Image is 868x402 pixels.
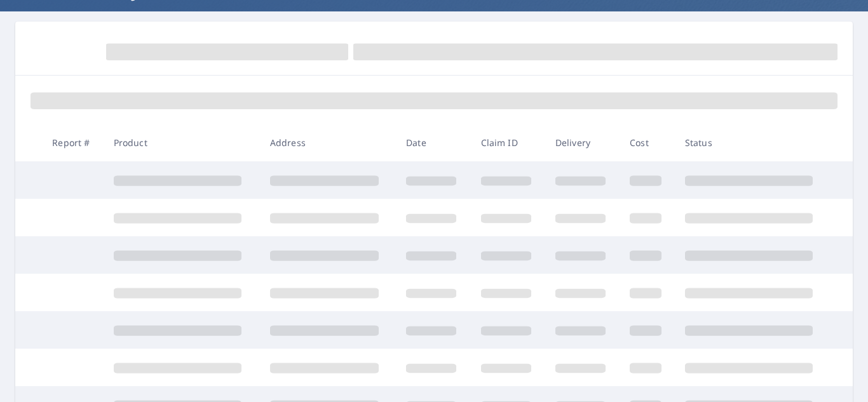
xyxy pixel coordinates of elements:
th: Status [675,124,831,161]
th: Product [104,124,260,161]
th: Date [396,124,470,161]
th: Delivery [545,124,620,161]
th: Claim ID [471,124,545,161]
th: Address [260,124,396,161]
th: Report # [42,124,103,161]
th: Cost [620,124,675,161]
